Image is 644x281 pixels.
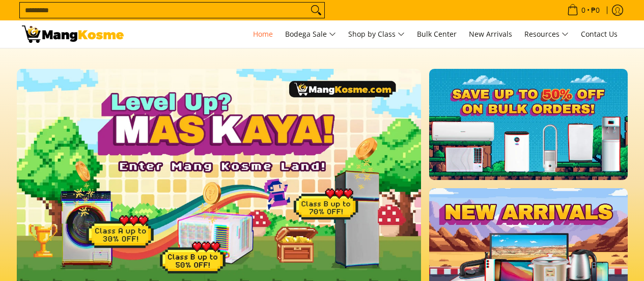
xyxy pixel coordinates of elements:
a: Shop by Class [343,20,410,48]
nav: Main Menu [134,20,623,48]
span: Home [253,29,273,39]
a: Bulk Center [412,20,462,48]
a: New Arrivals [464,20,517,48]
a: Home [248,20,278,48]
img: Mang Kosme: Your Home Appliances Warehouse Sale Partner! [22,25,124,43]
span: 0 [580,7,587,14]
span: Resources [524,28,569,41]
span: Bodega Sale [285,28,336,41]
button: Search [308,3,324,18]
span: Bulk Center [417,29,457,39]
a: Contact Us [576,20,623,48]
a: Resources [519,20,574,48]
a: Bodega Sale [280,20,341,48]
span: Contact Us [581,29,618,39]
span: Shop by Class [348,28,405,41]
span: ₱0 [590,7,601,14]
span: New Arrivals [469,29,512,39]
span: • [564,5,603,16]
